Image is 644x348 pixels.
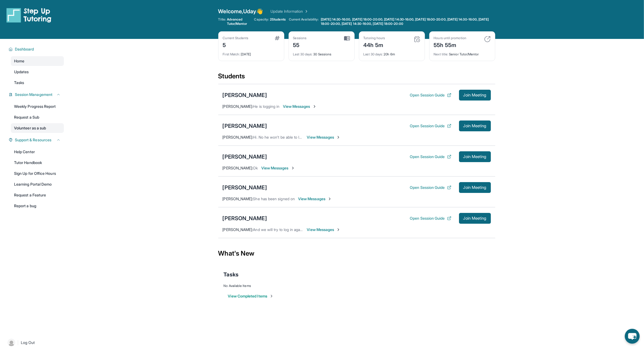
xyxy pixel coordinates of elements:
[261,165,295,171] span: View Messages
[15,137,51,143] span: Support & Resources
[625,329,640,344] button: chat-button
[11,67,64,77] a: Updates
[17,339,19,346] span: |
[410,123,451,129] button: Open Session Guide
[410,154,451,159] button: Open Session Guide
[14,58,24,64] span: Home
[463,124,487,128] span: Join Meeting
[364,40,385,49] div: 44h 5m
[410,185,451,190] button: Open Session Guide
[228,293,274,299] button: View Completed Items
[253,104,280,109] span: He is logging in
[223,122,267,130] div: [PERSON_NAME]
[434,36,466,40] div: Hours until promotion
[328,197,332,201] img: Chevron-Right
[218,8,263,15] span: Welcome, Uday 👋
[11,102,64,111] a: Weekly Progress Report
[11,179,64,189] a: Learning Portal Demo
[8,339,15,346] img: user-img
[11,158,64,168] a: Tutor Handbook
[15,92,52,97] span: Session Management
[283,104,317,109] span: View Messages
[14,80,24,85] span: Tasks
[11,190,64,200] a: Request a Feature
[15,46,34,52] span: Dashboard
[293,36,307,40] div: Sessions
[336,135,341,139] img: Chevron-Right
[224,271,239,278] span: Tasks
[253,166,258,170] span: Ok
[289,17,319,26] span: Current Availability:
[312,104,317,109] img: Chevron-Right
[227,17,251,26] span: Advanced Tutor/Mentor
[275,36,280,40] img: card
[459,90,491,101] button: Join Meeting
[6,8,51,23] img: logo
[303,9,309,14] img: Chevron Right
[253,135,321,139] span: Hi. No he won't be able to log in [DATE]
[434,40,466,49] div: 55h 55m
[11,112,64,122] a: Request a Sub
[364,49,420,56] div: 20h 6m
[13,92,61,97] button: Session Management
[293,49,350,56] div: 30 Sessions
[13,137,61,143] button: Support & Resources
[344,36,350,41] img: card
[223,166,253,170] span: [PERSON_NAME] :
[463,186,487,189] span: Join Meeting
[11,147,64,157] a: Help Center
[293,52,313,56] span: Last 30 days :
[223,36,249,40] div: Current Students
[223,196,253,201] span: [PERSON_NAME] :
[307,135,341,140] span: View Messages
[291,166,295,170] img: Chevron-Right
[223,153,267,160] div: [PERSON_NAME]
[254,17,269,22] span: Capacity:
[11,78,64,88] a: Tasks
[11,201,64,211] a: Report a bug
[321,17,494,26] span: [DATE] 14:30-16:00, [DATE] 18:00-20:00, [DATE] 14:30-16:00, [DATE] 18:00-20:00, [DATE] 14:30-16:0...
[14,69,29,75] span: Updates
[459,182,491,193] button: Join Meeting
[298,196,332,202] span: View Messages
[11,169,64,178] a: Sign Up for Office Hours
[218,242,495,265] div: What's New
[224,284,490,288] div: No Available Items
[253,196,295,201] span: She has been signed on
[218,17,226,26] span: Title:
[21,340,35,345] span: Log Out
[11,56,64,66] a: Home
[307,227,341,232] span: View Messages
[463,155,487,158] span: Join Meeting
[13,46,61,52] button: Dashboard
[364,36,385,40] div: Tutoring hours
[459,121,491,131] button: Join Meeting
[253,227,322,232] span: And we will try to log in again next week
[459,213,491,224] button: Join Meeting
[11,123,64,133] a: Volunteer as a sub
[463,217,487,220] span: Join Meeting
[434,49,491,56] div: Senior Tutor/Mentor
[223,52,240,56] span: First Match :
[270,9,308,14] a: Update Information
[293,40,307,49] div: 55
[223,40,249,49] div: 5
[223,49,280,56] div: [DATE]
[223,135,253,139] span: [PERSON_NAME] :
[414,36,420,42] img: card
[459,151,491,162] button: Join Meeting
[270,17,286,22] span: 2 Students
[336,227,341,232] img: Chevron-Right
[223,215,267,222] div: [PERSON_NAME]
[218,72,495,84] div: Students
[320,17,495,26] a: [DATE] 14:30-16:00, [DATE] 18:00-20:00, [DATE] 14:30-16:00, [DATE] 18:00-20:00, [DATE] 14:30-16:0...
[223,227,253,232] span: [PERSON_NAME] :
[223,104,253,109] span: [PERSON_NAME] :
[410,216,451,221] button: Open Session Guide
[223,184,267,191] div: [PERSON_NAME]
[223,91,267,99] div: [PERSON_NAME]
[364,52,383,56] span: Last 30 days :
[434,52,448,56] span: Next title :
[410,92,451,98] button: Open Session Guide
[484,36,491,42] img: card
